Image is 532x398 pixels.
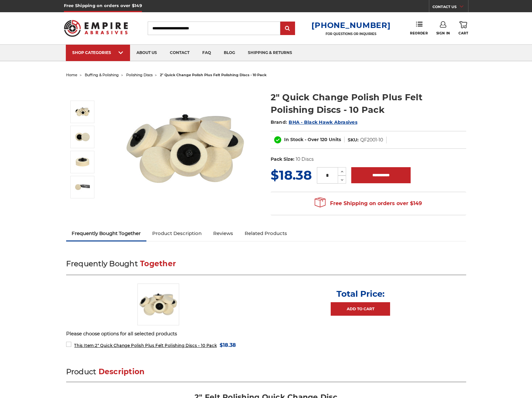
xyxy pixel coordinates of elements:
[458,31,468,35] span: Cart
[271,167,312,183] span: $18.38
[66,73,77,77] a: home
[336,289,385,299] p: Total Price:
[74,104,91,120] img: 2" Roloc Polishing Felt Discs
[85,73,119,77] a: buffing & polishing
[196,45,217,61] a: faq
[329,137,341,142] span: Units
[458,21,468,35] a: Cart
[126,73,153,77] a: polishing discs
[305,137,319,142] span: - Over
[137,284,179,325] img: 2" Roloc Polishing Felt Discs
[360,137,383,143] dd: QF2001-10
[271,156,294,163] dt: Pack Size:
[271,119,287,125] span: Brand:
[74,179,91,195] img: die grinder disc for polishing
[207,226,239,240] a: Reviews
[160,73,266,77] span: 2" quick change polish plus felt polishing discs - 10 pack
[74,343,217,348] span: 2" Quick Change Polish Plus Felt Polishing Discs - 10 Pack
[436,31,450,35] span: Sign In
[74,154,91,170] img: 2 inch quick change roloc polishing disc
[331,302,390,316] a: Add to Cart
[66,226,147,240] a: Frequently Bought Together
[64,16,128,41] img: Empire Abrasives
[99,367,145,376] span: Description
[121,84,249,213] img: 2" Roloc Polishing Felt Discs
[311,21,390,30] a: [PHONE_NUMBER]
[146,226,207,240] a: Product Description
[241,45,299,61] a: shipping & returns
[281,22,294,35] input: Submit
[315,197,422,210] span: Free Shipping on orders over $149
[432,3,468,12] a: CONTACT US
[289,119,357,125] a: BHA - Black Hawk Abrasives
[66,367,96,376] span: Product
[74,129,91,145] img: 2 inch polish plus buffing disc
[410,31,428,35] span: Reorder
[217,45,241,61] a: blog
[220,341,236,349] span: $18.38
[271,91,466,116] h1: 2" Quick Change Polish Plus Felt Polishing Discs - 10 Pack
[348,137,359,143] dt: SKU:
[74,343,95,348] strong: This Item:
[66,330,466,338] p: Please choose options for all selected products
[239,226,293,240] a: Related Products
[311,32,390,36] p: FOR QUESTIONS OR INQUIRIES
[410,21,428,35] a: Reorder
[72,50,124,55] div: SHOP CATEGORIES
[130,45,163,61] a: about us
[320,137,327,142] span: 120
[296,156,314,163] dd: 10 Discs
[140,259,176,268] span: Together
[284,137,303,142] span: In Stock
[163,45,196,61] a: contact
[66,259,138,268] span: Frequently Bought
